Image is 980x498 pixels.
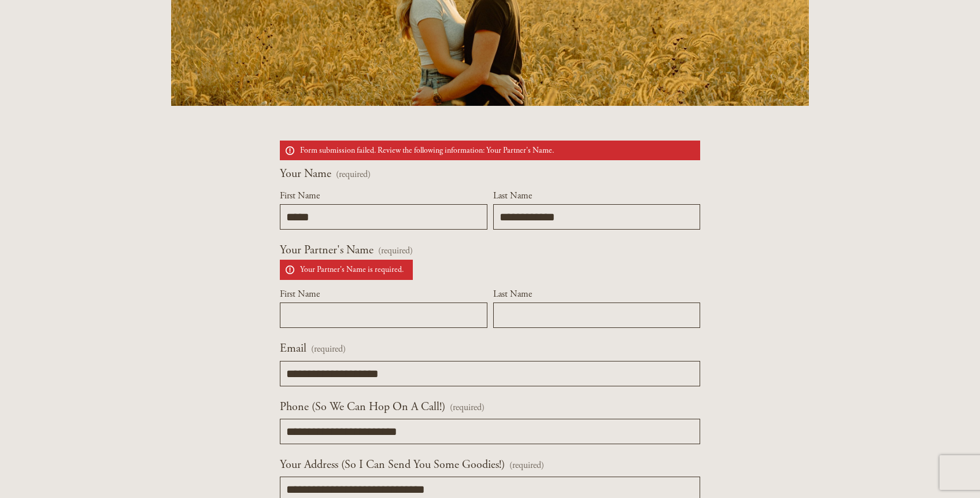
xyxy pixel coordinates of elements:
[336,170,371,179] span: (required)
[280,456,505,474] span: Your Address (So I Can Send You Some Goodies!)
[450,403,485,412] span: (required)
[280,260,413,279] p: Your Partner's Name is required.
[280,287,487,303] div: First Name
[280,165,331,183] span: Your Name
[280,141,700,160] p: Form submission failed. Review the following information: Your Partner's Name.
[280,241,373,260] span: Your Partner's Name
[509,458,544,473] span: (required)
[311,342,346,357] span: (required)
[280,189,487,205] div: First Name
[493,189,700,205] div: Last Name
[378,246,413,256] span: (required)
[280,398,445,416] span: Phone (So We Can Hop On A Call!)
[493,287,700,303] div: Last Name
[280,340,306,358] span: Email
